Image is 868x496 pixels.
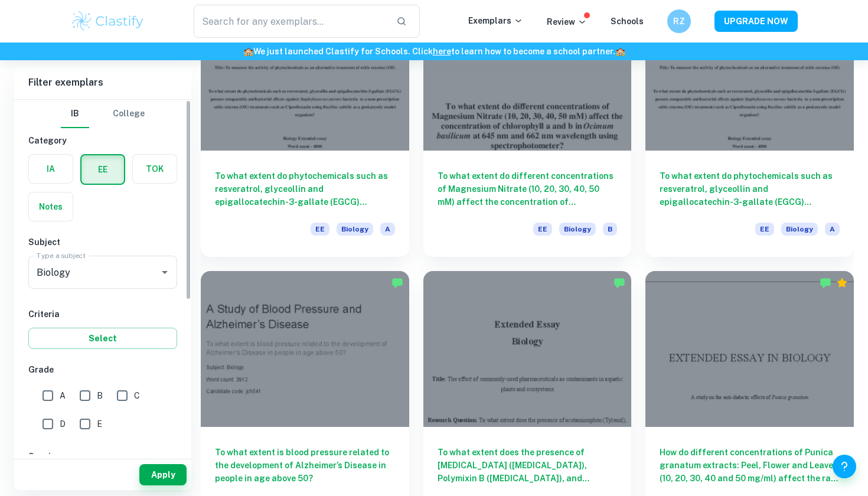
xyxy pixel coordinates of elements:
span: B [97,389,103,402]
button: EE [81,155,124,184]
h6: RZ [673,15,686,28]
button: Open [156,264,173,280]
h6: How do different concentrations of Punica granatum extracts: Peel, Flower and Leaves (10, 20, 30,... [660,446,840,485]
img: Clastify logo [70,9,145,33]
button: Apply [139,464,187,485]
span: 🏫 [615,47,625,56]
button: Notes [29,192,73,221]
h6: Grade [28,363,177,376]
span: A [380,223,395,236]
button: IB [61,100,89,128]
button: IA [29,155,73,183]
label: Type a subject [37,250,86,260]
span: D [60,417,66,430]
div: Filter type choice [61,100,145,128]
h6: To what extent is blood pressure related to the development of Alzheimer’s Disease in people in a... [215,446,395,485]
a: Schools [611,17,644,26]
span: A [60,389,66,402]
button: RZ [667,9,691,33]
img: Marked [391,277,403,289]
img: Marked [820,277,831,289]
h6: To what extent do phytochemicals such as resveratrol, glyceollin and epigallocatechin-3-gallate (... [215,169,395,208]
button: Help and Feedback [833,455,856,478]
img: Marked [614,277,625,289]
h6: To what extent does the presence of [MEDICAL_DATA] ([MEDICAL_DATA]), Polymixin B ([MEDICAL_DATA])... [438,446,618,485]
p: Review [547,15,587,28]
span: EE [533,223,552,236]
h6: Filter exemplars [14,66,191,99]
span: Biology [337,223,373,236]
h6: To what extent do different concentrations of Magnesium Nitrate (10, 20, 30, 40, 50 mM) affect th... [438,169,618,208]
h6: To what extent do phytochemicals such as resveratrol, glyceollin and epigallocatechin-3-gallate (... [660,169,840,208]
span: EE [311,223,329,236]
h6: We just launched Clastify for Schools. Click to learn how to become a school partner. [2,45,866,58]
button: TOK [133,155,177,183]
span: EE [755,223,774,236]
button: Select [28,328,177,349]
h6: Criteria [28,308,177,321]
span: Biology [781,223,818,236]
div: Premium [836,277,848,289]
h6: Session [28,450,177,463]
span: B [603,223,617,236]
input: Search for any exemplars... [194,5,387,38]
p: Exemplars [468,14,523,27]
a: here [433,47,451,56]
button: College [113,100,145,128]
span: A [825,223,840,236]
span: C [134,389,140,402]
span: 🏫 [243,47,253,56]
h6: Subject [28,236,177,249]
h6: Category [28,134,177,147]
span: E [97,417,102,430]
span: Biology [559,223,596,236]
button: UPGRADE NOW [714,11,798,32]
